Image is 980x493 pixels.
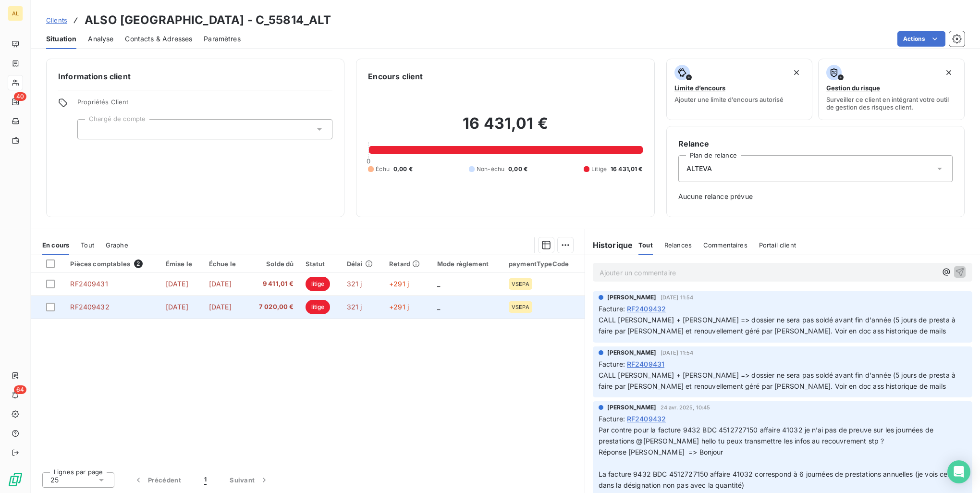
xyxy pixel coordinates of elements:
span: Échu [376,165,390,173]
div: Pièces comptables [70,259,154,268]
span: En cours [42,241,69,249]
div: Solde dû [253,260,294,268]
button: Limite d’encoursAjouter une limite d’encours autorisé [666,59,813,120]
span: 2 [134,259,143,268]
h2: 16 431,01 € [368,114,642,143]
span: Clients [46,16,67,24]
span: [PERSON_NAME] [607,293,657,302]
span: 0,00 € [393,165,413,173]
span: Facture : [599,414,625,424]
div: AL [8,6,23,21]
h3: ALSO [GEOGRAPHIC_DATA] - C_55814_ALT [85,12,331,29]
span: [DATE] [166,303,188,311]
span: VSEPA [512,304,529,310]
span: [PERSON_NAME] [607,403,657,412]
span: RF2409432 [627,414,666,424]
span: 321 j [347,280,362,288]
span: Tout [638,241,653,249]
div: paymentTypeCode [509,260,579,268]
span: Commentaires [703,241,747,249]
button: Actions [897,31,945,47]
h6: Historique [585,239,633,251]
span: Graphe [106,241,128,249]
span: Limite d’encours [674,84,725,92]
span: Paramètres [204,34,241,44]
button: 1 [193,470,218,490]
div: Échue le [209,260,241,268]
span: 40 [14,92,26,101]
span: litige [306,300,331,314]
span: +291 j [389,303,409,311]
div: Open Intercom Messenger [947,460,970,483]
span: Surveiller ce client en intégrant votre outil de gestion des risques client. [826,96,956,111]
h6: Informations client [58,71,332,82]
span: 25 [50,475,59,485]
span: [DATE] [209,303,232,311]
span: 16 431,01 € [611,165,643,173]
span: [DATE] [166,280,188,288]
span: 321 j [347,303,362,311]
span: Facture : [599,304,625,314]
span: RF2409432 [627,304,666,314]
span: RF2409432 [70,303,109,311]
span: _ [437,303,440,311]
h6: Relance [678,138,953,149]
div: Statut [306,260,335,268]
div: Retard [389,260,426,268]
span: litige [306,277,331,291]
a: Clients [46,15,67,25]
span: 64 [14,385,26,394]
span: [PERSON_NAME] [607,348,657,357]
span: Propriétés Client [77,98,332,111]
span: Contacts & Adresses [125,34,192,44]
span: Non-échu [477,165,504,173]
span: 7 020,00 € [253,302,294,312]
span: VSEPA [512,281,529,287]
span: _ [437,280,440,288]
span: Facture : [599,359,625,369]
button: Suivant [218,470,281,490]
span: [DATE] 11:54 [661,295,694,300]
span: 0,00 € [508,165,527,173]
span: La facture 9432 BDC 4512727150 affaire 41032 correspond à 6 journées de prestations annuelles (je... [599,470,955,489]
span: Gestion du risque [826,84,880,92]
span: 0 [367,157,370,165]
span: Situation [46,34,76,44]
button: Précédent [122,470,193,490]
span: CALL [PERSON_NAME] + [PERSON_NAME] => dossier ne sera pas soldé avant fin d'année (5 jours de pre... [599,316,957,335]
span: Analyse [88,34,113,44]
div: Délai [347,260,378,268]
span: 24 avr. 2025, 10:45 [661,405,710,410]
img: Logo LeanPay [8,472,23,487]
span: Aucune relance prévue [678,192,953,201]
span: +291 j [389,280,409,288]
span: [DATE] [209,280,232,288]
input: Ajouter une valeur [86,125,93,134]
span: ALTEVA [686,164,712,173]
span: Ajouter une limite d’encours autorisé [674,96,784,103]
span: Litige [591,165,607,173]
button: Gestion du risqueSurveiller ce client en intégrant votre outil de gestion des risques client. [818,59,965,120]
span: RF2409431 [627,359,664,369]
div: Émise le [166,260,197,268]
span: Portail client [759,241,796,249]
span: RF2409431 [70,280,108,288]
h6: Encours client [368,71,423,82]
span: [DATE] 11:54 [661,350,694,356]
span: CALL [PERSON_NAME] + [PERSON_NAME] => dossier ne sera pas soldé avant fin d'année (5 jours de pre... [599,371,957,390]
span: 9 411,01 € [253,279,294,289]
span: Relances [664,241,692,249]
span: Tout [81,241,94,249]
div: Mode règlement [437,260,497,268]
span: 1 [204,475,207,485]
